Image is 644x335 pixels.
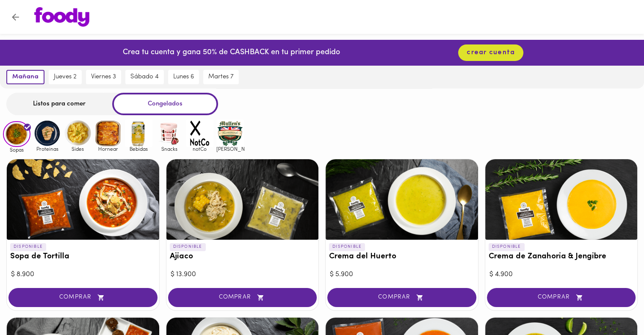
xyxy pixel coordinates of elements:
span: martes 7 [208,73,234,81]
span: Sopas [3,147,30,152]
button: viernes 3 [86,70,121,84]
div: $ 5.900 [330,270,474,280]
span: sábado 4 [130,73,159,81]
p: DISPONIBLE [170,243,206,251]
p: DISPONIBLE [329,243,365,251]
div: Crema del Huerto [326,159,478,240]
img: notCo [186,119,213,147]
h3: Ajiaco [170,252,315,261]
div: Crema de Zanahoria & Jengibre [485,159,638,240]
div: $ 13.900 [171,270,315,280]
button: crear cuenta [458,44,523,61]
img: Bebidas [125,119,152,147]
span: COMPRAR [19,294,147,301]
span: jueves 2 [54,73,77,81]
button: lunes 6 [168,70,199,84]
span: COMPRAR [179,294,307,301]
button: martes 7 [203,70,239,84]
span: Proteinas [33,146,61,152]
img: Sides [64,119,91,147]
span: notCo [186,146,213,152]
span: Sides [64,146,91,152]
img: logo.png [34,7,89,27]
button: sábado 4 [125,70,164,84]
button: COMPRAR [327,288,476,307]
div: $ 8.900 [11,270,155,280]
img: Snacks [155,119,183,147]
h3: Crema del Huerto [329,252,475,261]
div: $ 4.900 [489,270,633,280]
h3: Sopa de Tortilla [10,252,156,261]
span: viernes 3 [91,73,116,81]
span: COMPRAR [338,294,466,301]
p: DISPONIBLE [10,243,46,251]
p: Crea tu cuenta y gana 50% de CASHBACK en tu primer pedido [123,47,340,58]
span: [PERSON_NAME] [216,146,244,152]
span: Hornear [94,146,122,152]
p: DISPONIBLE [489,243,525,251]
span: lunes 6 [173,73,194,81]
iframe: Messagebird Livechat Widget [595,286,636,327]
span: COMPRAR [498,294,625,301]
button: Volver [5,7,26,28]
span: Bebidas [125,146,152,152]
img: Proteinas [33,119,61,147]
span: Snacks [155,146,183,152]
img: Sopas [3,121,30,147]
span: mañana [12,73,39,81]
div: Listos para comer [6,93,112,115]
button: COMPRAR [487,288,636,307]
div: Congelados [112,93,218,115]
div: Ajiaco [166,159,319,240]
button: COMPRAR [168,288,317,307]
h3: Crema de Zanahoria & Jengibre [489,252,634,261]
span: crear cuenta [467,49,515,57]
button: mañana [6,70,44,84]
img: Hornear [94,119,122,147]
div: Sopa de Tortilla [7,159,159,240]
button: jueves 2 [49,70,82,84]
img: mullens [216,119,244,147]
button: COMPRAR [8,288,158,307]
